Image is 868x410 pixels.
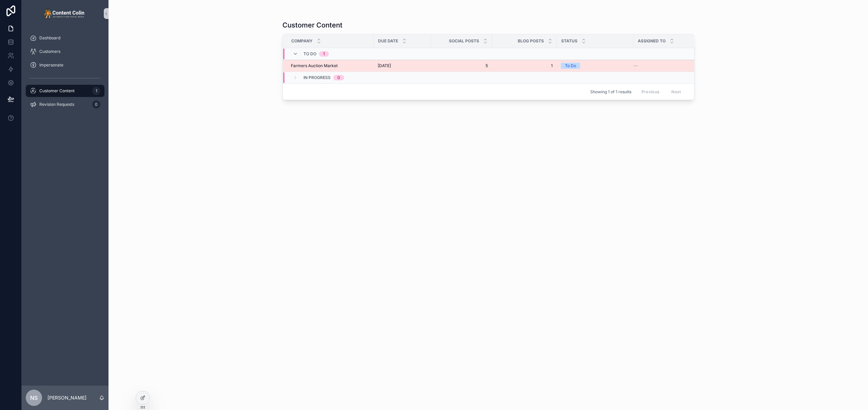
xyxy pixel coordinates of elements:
span: Farmers Auction Market [291,63,338,69]
span: Customers [39,49,60,54]
span: To Do [303,51,316,57]
p: [PERSON_NAME] [47,394,86,401]
a: 5 [435,63,488,69]
span: Dashboard [39,35,60,41]
a: To Do [561,63,629,69]
a: 1 [496,63,553,69]
span: Company [291,38,313,44]
span: Social Posts [449,38,479,44]
span: Customer Content [39,88,75,94]
span: Impersonate [39,62,63,68]
div: 1 [92,87,100,95]
span: Status [561,38,577,44]
div: 0 [337,75,340,80]
a: Customer Content1 [26,85,104,97]
span: Assigned To [638,38,666,44]
a: Customers [26,45,104,58]
span: [DATE] [378,63,391,69]
span: -- [634,63,638,69]
a: Revision Requests0 [26,98,104,111]
div: To Do [565,63,576,69]
div: 1 [323,51,325,57]
a: Dashboard [26,32,104,44]
span: Showing 1 of 1 results [590,89,631,95]
a: Farmers Auction Market [291,63,370,69]
div: scrollable content [22,27,108,119]
span: Due Date [378,38,398,44]
span: Revision Requests [39,102,74,107]
img: App logo [44,8,86,19]
a: -- [634,63,685,69]
h1: Customer Content [282,20,342,30]
span: Blog Posts [518,38,544,44]
span: NS [30,394,38,402]
a: Impersonate [26,59,104,71]
a: [DATE] [378,63,427,69]
div: 0 [92,100,100,109]
span: In Progress [303,75,331,80]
